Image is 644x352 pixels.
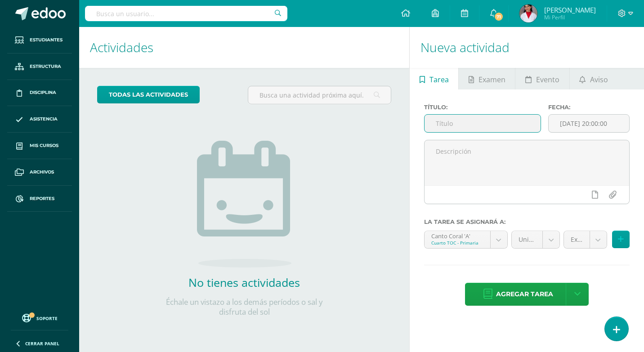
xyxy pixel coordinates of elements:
[7,186,72,212] a: Reportes
[97,86,200,103] a: todas las Actividades
[431,240,483,246] div: Cuarto TOC - Primaria
[30,116,58,123] span: Asistencia
[30,89,56,96] span: Disciplina
[7,27,72,53] a: Estudiantes
[424,218,630,225] label: La tarea se asignará a:
[544,13,596,21] span: Mi Perfil
[30,195,54,202] span: Reportes
[570,68,618,89] a: Aviso
[7,133,72,159] a: Mis cursos
[7,80,72,107] a: Disciplina
[564,231,607,248] a: Examenes (20.0%)
[90,27,398,68] h1: Actividades
[515,68,569,89] a: Evento
[459,68,515,89] a: Examen
[431,231,483,240] div: Canto Coral 'A'
[30,169,54,176] span: Archivos
[536,69,559,90] span: Evento
[496,283,553,305] span: Agregar tarea
[248,86,391,104] input: Busca una actividad próxima aquí...
[154,297,334,317] p: Échale un vistazo a los demás períodos o sal y disfruta del sol
[571,231,583,248] span: Examenes (20.0%)
[548,104,630,111] label: Fecha:
[420,27,633,68] h1: Nueva actividad
[7,106,72,133] a: Asistencia
[429,69,449,90] span: Tarea
[424,104,541,111] label: Título:
[30,63,61,70] span: Estructura
[544,5,596,14] span: [PERSON_NAME]
[11,312,68,324] a: Soporte
[36,315,58,321] span: Soporte
[7,159,72,186] a: Archivos
[549,115,629,132] input: Fecha de entrega
[425,115,541,132] input: Título
[197,141,291,267] img: no_activities.png
[25,340,59,347] span: Cerrar panel
[494,12,504,22] span: 71
[154,275,334,290] h2: No tienes actividades
[7,53,72,80] a: Estructura
[479,69,505,90] span: Examen
[30,142,58,149] span: Mis cursos
[410,68,458,89] a: Tarea
[30,36,63,44] span: Estudiantes
[519,4,537,22] img: d7b361ec98f77d5c3937ad21a36f60dd.png
[590,69,608,90] span: Aviso
[425,231,507,248] a: Canto Coral 'A'Cuarto TOC - Primaria
[85,6,287,21] input: Busca un usuario...
[519,231,536,248] span: Unidad 4
[512,231,559,248] a: Unidad 4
